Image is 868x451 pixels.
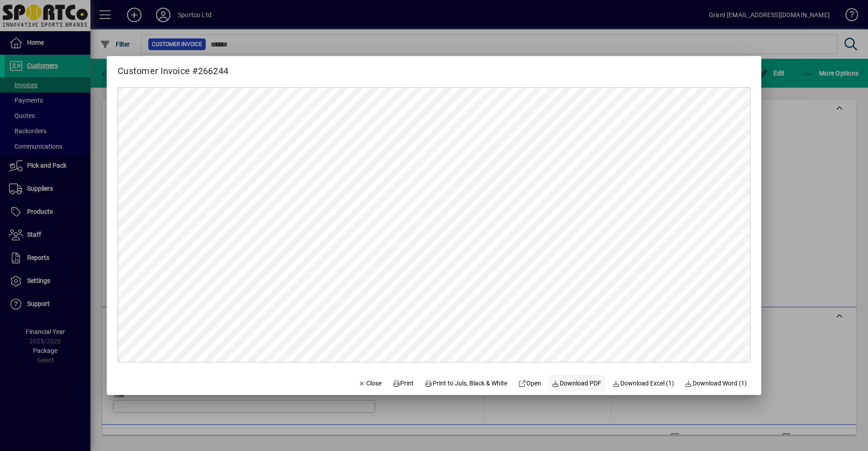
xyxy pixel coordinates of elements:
span: Close [358,379,382,388]
span: Download Word (1) [685,379,747,388]
span: Print [392,379,414,388]
button: Print [389,375,418,391]
button: Download Excel (1) [609,375,678,391]
button: Close [354,375,385,391]
button: Print to Juls, Black & White [421,375,511,391]
span: Print to Juls, Black & White [425,379,508,388]
span: Open [518,379,541,388]
h2: Customer Invoice #266244 [107,56,239,78]
span: Download PDF [552,379,602,388]
button: Download Word (1) [681,375,751,391]
a: Open [514,375,545,391]
a: Download PDF [548,375,605,391]
span: Download Excel (1) [612,379,674,388]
